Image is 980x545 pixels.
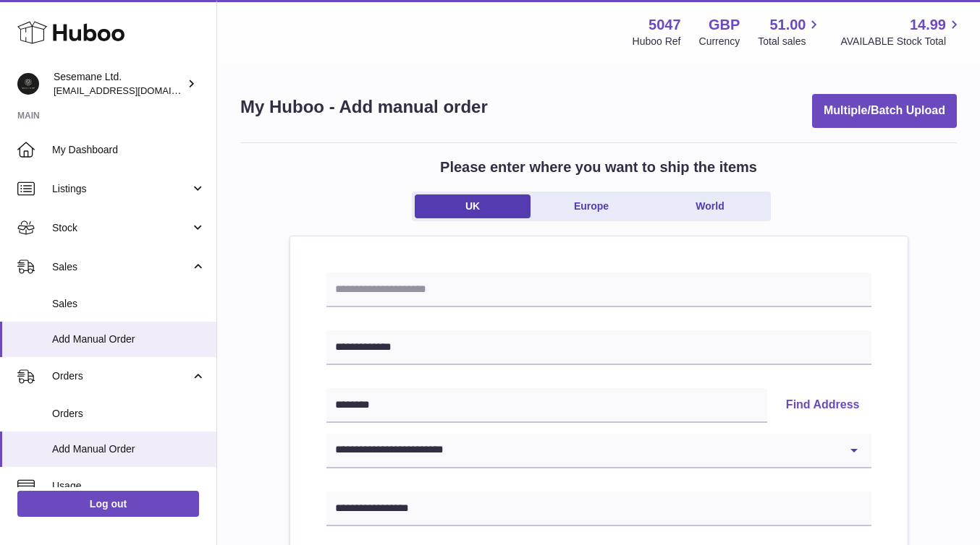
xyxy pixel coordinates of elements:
[52,407,206,421] span: Orders
[840,35,963,48] span: AVAILABLE Stock Total
[840,15,963,48] a: 14.99 AVAILABLE Stock Total
[52,143,206,157] span: My Dashboard
[758,15,822,48] a: 51.00 Total sales
[240,95,488,119] h1: My Huboo - Add manual order
[758,35,822,48] span: Total sales
[769,15,806,35] span: 51.00
[52,332,206,346] span: Add Manual Order
[812,94,957,128] button: Multiple/Batch Upload
[774,388,871,423] button: Find Address
[652,194,768,218] a: World
[649,15,681,35] strong: 5047
[415,194,531,218] a: UK
[17,491,199,517] a: Log out
[17,73,39,95] img: info@soulcap.com
[52,442,206,456] span: Add Manual Order
[440,158,757,177] h2: Please enter where you want to ship the items
[699,35,740,48] div: Currency
[52,479,206,493] span: Usage
[54,70,184,98] div: Sesemane Ltd.
[52,297,206,311] span: Sales
[52,260,190,274] span: Sales
[633,35,681,48] div: Huboo Ref
[709,15,740,35] strong: GBP
[52,182,190,196] span: Listings
[533,194,649,218] a: Europe
[52,221,190,235] span: Stock
[54,85,213,96] span: [EMAIL_ADDRESS][DOMAIN_NAME]
[910,15,946,35] span: 14.99
[52,369,190,383] span: Orders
